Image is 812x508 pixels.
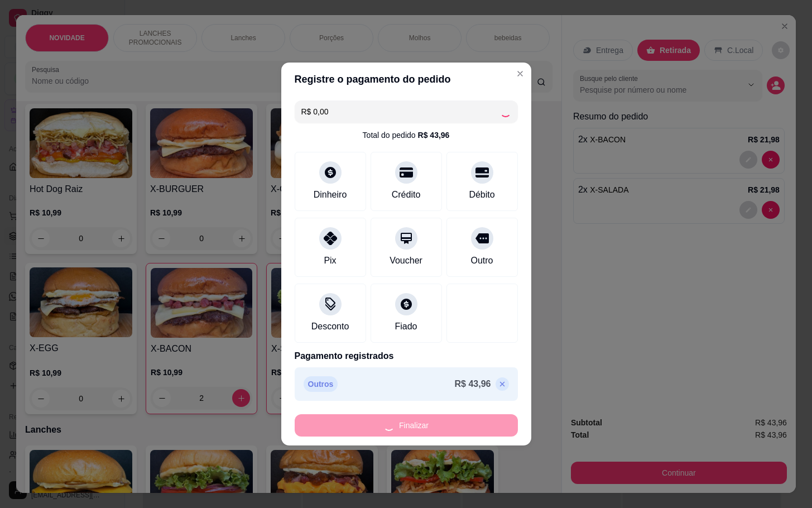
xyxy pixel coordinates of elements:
[304,376,338,392] p: Outros
[511,65,529,83] button: Close
[314,188,347,202] div: Dinheiro
[324,254,336,267] div: Pix
[301,100,500,123] input: Ex.: hambúrguer de cordeiro
[311,320,349,333] div: Desconto
[470,254,493,267] div: Outro
[395,320,417,333] div: Fiado
[281,63,531,96] header: Registre o pagamento do pedido
[455,377,491,391] p: R$ 43,96
[418,130,450,141] div: R$ 43,96
[363,130,450,141] div: Total do pedido
[390,254,422,267] div: Voucher
[469,188,494,202] div: Débito
[295,349,518,363] p: Pagamento registrados
[500,106,511,117] div: Loading
[392,188,421,202] div: Crédito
